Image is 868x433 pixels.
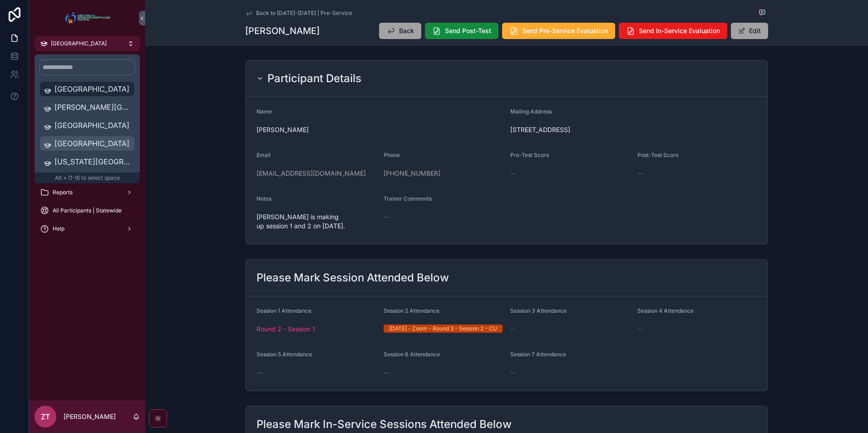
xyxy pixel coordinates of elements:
[256,351,312,358] span: Session 5 Attendance
[510,108,552,115] span: Mailing Address
[510,152,549,158] span: Pre-Test Score
[54,84,131,94] span: [GEOGRAPHIC_DATA]
[63,11,112,25] img: App logo
[54,120,131,131] span: [GEOGRAPHIC_DATA]
[637,169,643,178] span: --
[256,195,271,202] span: Notes
[425,23,498,39] button: Send Post-Test
[35,221,140,237] a: Help
[510,368,516,377] span: --
[256,368,262,377] span: --
[639,26,720,35] span: Send In-Service Evaluation
[510,169,516,178] span: --
[619,23,727,39] button: Send In-Service Evaluation
[256,212,376,231] span: [PERSON_NAME] is making up session 1 and 2 on [DATE].
[510,125,757,134] span: [STREET_ADDRESS]
[399,26,414,35] span: Back
[256,152,271,158] span: Email
[35,184,140,201] a: Reports
[256,307,311,314] span: Session 1 Attendance
[245,25,320,37] h1: [PERSON_NAME]
[267,71,361,86] h2: Participant Details
[384,152,400,158] span: Phone
[379,23,421,39] button: Back
[502,23,615,39] button: Send Pre-Service Evaluation
[64,412,116,421] p: [PERSON_NAME]
[29,51,145,249] div: scrollable content
[256,108,272,115] span: Name
[51,40,107,47] span: [GEOGRAPHIC_DATA]
[256,10,352,17] span: Back to [DATE]-[DATE] | Pre-Service
[256,169,366,178] a: [EMAIL_ADDRESS][DOMAIN_NAME]
[54,138,131,149] span: [GEOGRAPHIC_DATA]
[510,351,566,358] span: Session 7 Attendance
[53,207,122,214] span: All Participants | Statewide
[35,202,140,219] a: All Participants | Statewide
[256,125,503,134] span: [PERSON_NAME]
[384,169,440,178] a: [PHONE_NUMBER]
[384,368,389,377] span: --
[384,195,432,202] span: Trainer Comments
[35,36,140,51] button: [GEOGRAPHIC_DATA]
[445,26,491,35] span: Send Post-Test
[245,10,352,17] a: Back to [DATE]-[DATE] | Pre-Service
[637,307,694,314] span: Session 4 Attendance
[54,102,131,113] span: [PERSON_NAME][GEOGRAPHIC_DATA]
[384,212,389,221] span: --
[54,156,131,167] span: [US_STATE][GEOGRAPHIC_DATA]
[637,325,643,334] span: --
[510,325,516,334] span: --
[35,172,140,183] p: Alt + (1-9) to select space
[384,307,439,314] span: Session 2 Attendance
[510,307,567,314] span: Session 3 Attendance
[637,152,679,158] span: Post-Test Score
[731,23,768,39] button: Edit
[389,325,497,333] div: [DATE] - Zoom - Round 3 - Session 2 - CU
[522,26,608,35] span: Send Pre-Service Evaluation
[256,271,449,285] h2: Please Mark Session Attended Below
[53,225,64,232] span: Help
[384,351,440,358] span: Session 6 Attendance
[256,417,512,432] h2: Please Mark In-Service Sessions Attended Below
[41,411,50,422] span: ZT
[256,325,315,334] a: Round 2 - Session 1
[53,189,73,196] span: Reports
